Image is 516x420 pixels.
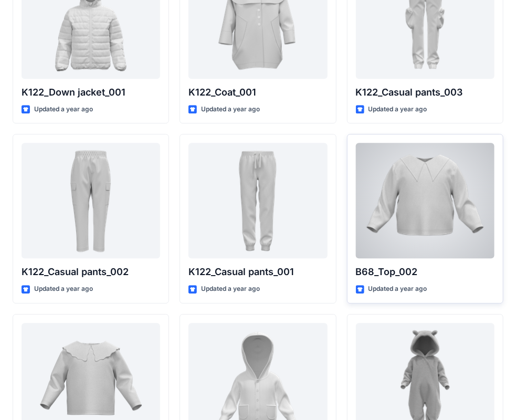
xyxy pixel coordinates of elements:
[356,143,494,258] a: B68_Top_002
[188,265,327,279] p: K122_Casual pants_001
[188,85,327,100] p: K122_Coat_001
[356,85,494,100] p: K122_Casual pants_003
[22,265,160,279] p: K122_Casual pants_002
[201,283,260,295] p: Updated a year ago
[368,283,427,295] p: Updated a year ago
[356,265,494,279] p: B68_Top_002
[188,143,327,258] a: K122_Casual pants_001
[368,104,427,115] p: Updated a year ago
[34,283,93,295] p: Updated a year ago
[22,85,160,100] p: K122_Down jacket_001
[201,104,260,115] p: Updated a year ago
[22,143,160,258] a: K122_Casual pants_002
[34,104,93,115] p: Updated a year ago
